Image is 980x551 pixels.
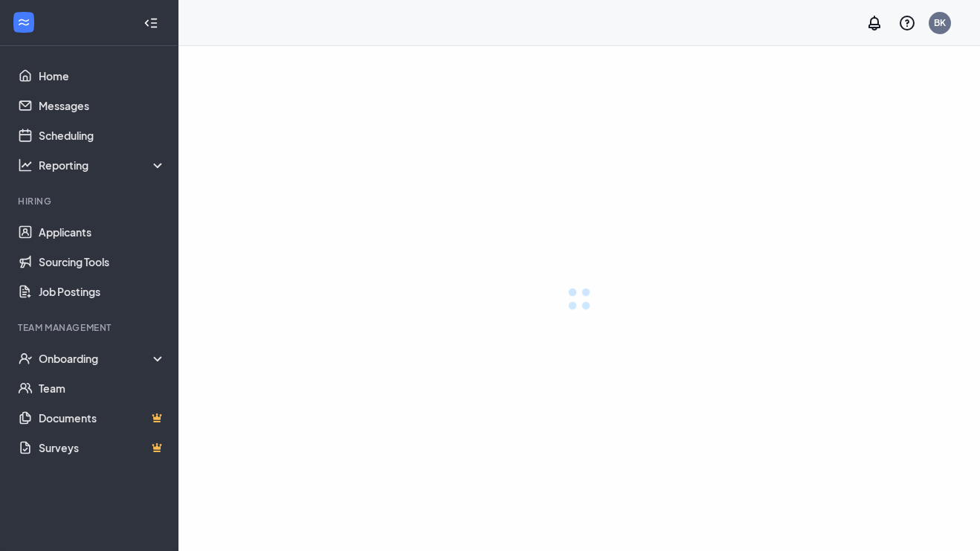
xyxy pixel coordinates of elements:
a: Sourcing Tools [39,247,166,277]
svg: Collapse [144,16,158,30]
svg: Notifications [865,14,883,32]
a: Scheduling [39,120,166,150]
div: Onboarding [39,351,167,366]
div: Reporting [39,158,167,173]
a: Applicants [39,217,166,247]
svg: UserCheck [18,351,33,366]
a: Messages [39,91,166,120]
svg: WorkstreamLogo [16,15,31,30]
div: BK [934,16,946,29]
svg: QuestionInfo [898,14,916,32]
div: Hiring [18,195,163,207]
a: Home [39,61,166,91]
a: Team [39,373,166,403]
div: Team Management [18,321,163,334]
a: SurveysCrown [39,433,166,463]
a: Job Postings [39,277,166,306]
a: DocumentsCrown [39,403,166,433]
svg: Analysis [18,158,33,173]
